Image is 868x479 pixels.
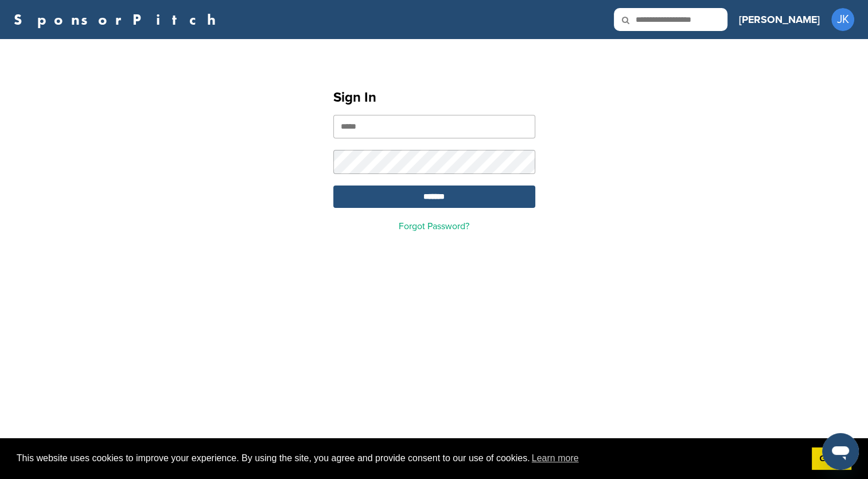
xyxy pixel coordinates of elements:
span: JK [831,8,854,31]
a: Forgot Password? [399,221,469,232]
a: dismiss cookie message [812,447,851,470]
a: SponsorPitch [14,12,223,27]
iframe: Button to launch messaging window [822,433,859,470]
h1: Sign In [333,87,535,108]
span: This website uses cookies to improve your experience. By using the site, you agree and provide co... [17,450,803,467]
a: learn more about cookies [530,450,581,467]
a: [PERSON_NAME] [739,7,820,32]
h3: [PERSON_NAME] [739,11,820,28]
